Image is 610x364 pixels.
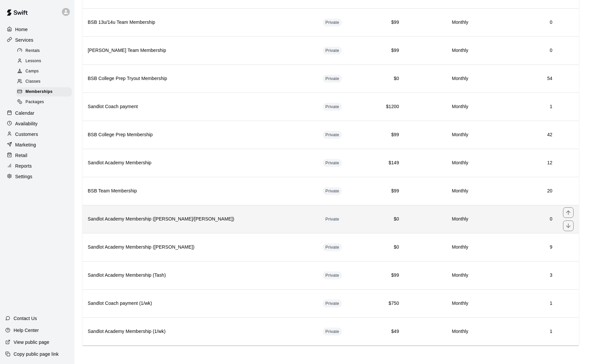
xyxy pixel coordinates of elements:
[410,216,468,223] h6: Monthly
[5,150,69,160] div: Retail
[5,140,69,150] div: Marketing
[88,328,312,335] h6: Sandlot Academy Membership (1/wk)
[374,216,399,223] h6: $0
[16,87,74,97] a: Memberships
[410,272,468,279] h6: Monthly
[374,300,399,307] h6: $750
[410,328,468,335] h6: Monthly
[479,47,552,54] h6: 0
[410,244,468,251] h6: Monthly
[5,24,69,34] a: Home
[88,300,312,307] h6: Sandlot Coach payment (1/wk)
[374,103,399,110] h6: $1200
[5,172,69,182] a: Settings
[16,57,72,66] div: Lessons
[25,99,44,105] span: Packages
[323,160,342,166] span: Private
[5,108,69,118] a: Calendar
[479,131,552,139] h6: 42
[88,47,312,54] h6: [PERSON_NAME] Team Membership
[88,75,312,82] h6: BSB College Prep Tryout Membership
[410,75,468,82] h6: Monthly
[323,75,342,83] div: This membership is hidden from the memberships page
[410,47,468,54] h6: Monthly
[323,187,342,195] div: This membership is hidden from the memberships page
[15,37,33,43] p: Services
[323,243,342,251] div: This membership is hidden from the memberships page
[479,75,552,82] h6: 54
[15,131,38,138] p: Customers
[16,66,74,77] a: Camps
[323,216,342,222] span: Private
[374,19,399,26] h6: $99
[5,129,69,139] a: Customers
[479,244,552,251] h6: 9
[16,87,72,97] div: Memberships
[5,35,69,45] a: Services
[479,159,552,167] h6: 12
[15,110,34,116] p: Calendar
[88,187,312,195] h6: BSB Team Membership
[410,19,468,26] h6: Monthly
[25,89,53,95] span: Memberships
[479,300,552,307] h6: 1
[410,300,468,307] h6: Monthly
[15,152,27,159] p: Retail
[16,46,72,56] div: Rentals
[25,58,41,64] span: Lessons
[323,104,342,110] span: Private
[14,315,37,322] p: Contact Us
[563,221,574,231] button: move item down
[323,272,342,279] span: Private
[323,48,342,54] span: Private
[88,244,312,251] h6: Sandlot Academy Membership ([PERSON_NAME])
[88,159,312,167] h6: Sandlot Academy Membership
[410,131,468,139] h6: Monthly
[323,215,342,223] div: This membership is hidden from the memberships page
[25,48,40,54] span: Rentals
[14,351,59,357] p: Copy public page link
[374,187,399,195] h6: $99
[374,272,399,279] h6: $99
[479,187,552,195] h6: 20
[323,328,342,336] div: This membership is hidden from the memberships page
[16,77,74,87] a: Classes
[410,187,468,195] h6: Monthly
[16,97,74,107] a: Packages
[16,77,72,86] div: Classes
[88,103,312,110] h6: Sandlot Coach payment
[410,159,468,167] h6: Monthly
[374,328,399,335] h6: $49
[323,244,342,251] span: Private
[323,132,342,138] span: Private
[323,159,342,167] div: This membership is hidden from the memberships page
[323,103,342,111] div: This membership is hidden from the memberships page
[323,20,342,26] span: Private
[5,161,69,171] a: Reports
[323,47,342,55] div: This membership is hidden from the memberships page
[323,188,342,194] span: Private
[25,68,39,75] span: Camps
[16,56,74,66] a: Lessons
[15,142,36,148] p: Marketing
[5,119,69,129] div: Availability
[323,301,342,307] span: Private
[479,19,552,26] h6: 0
[88,216,312,223] h6: Sandlot Academy Membership ([PERSON_NAME]/[PERSON_NAME])
[16,98,72,107] div: Packages
[323,19,342,26] div: This membership is hidden from the memberships page
[323,131,342,139] div: This membership is hidden from the memberships page
[323,271,342,279] div: This membership is hidden from the memberships page
[15,26,28,33] p: Home
[15,173,32,180] p: Settings
[16,67,72,76] div: Camps
[374,75,399,82] h6: $0
[88,19,312,26] h6: BSB 13u/14u Team Membership
[14,339,49,345] p: View public page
